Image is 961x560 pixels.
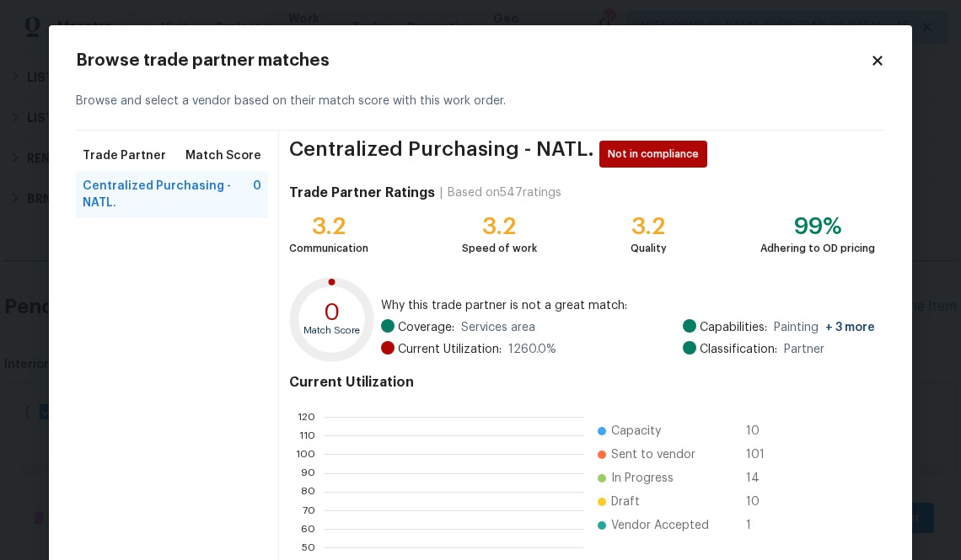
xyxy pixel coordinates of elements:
div: Quality [631,240,667,257]
span: Vendor Accepted [611,517,709,534]
span: 10 [746,493,773,510]
text: Match Score [303,326,360,335]
span: 10 [746,423,773,440]
span: Capabilities: [700,319,767,336]
span: 1260.0 % [508,341,556,358]
span: Trade Partner [83,147,166,164]
span: Classification: [700,341,777,358]
div: 3.2 [289,218,368,235]
span: Services area [461,319,535,336]
span: Painting [774,319,875,336]
span: Centralized Purchasing - NATL. [83,178,253,211]
span: Not in compliance [608,146,706,163]
text: 110 [299,430,315,440]
text: 120 [298,412,315,422]
span: Centralized Purchasing - NATL. [289,141,594,168]
span: Draft [611,493,640,510]
div: Based on 547 ratings [448,184,561,201]
div: Speed of work [462,240,537,257]
text: 80 [301,487,315,497]
div: | [435,184,448,201]
span: 14 [746,470,773,487]
span: Match Score [185,147,261,164]
span: Why this trade partner is not a great match: [381,297,875,314]
span: Sent to vendor [611,446,695,463]
div: Adhering to OD pricing [760,240,875,257]
text: 50 [302,543,315,553]
span: In Progress [611,470,674,487]
span: Capacity [611,423,661,440]
span: Coverage: [398,319,454,336]
div: Browse and select a vendor based on their match score with this work order. [76,72,885,131]
text: 60 [301,524,315,534]
text: 90 [301,468,315,478]
h2: Browse trade partner matches [76,52,870,69]
span: 1 [746,517,773,534]
div: 3.2 [462,218,537,235]
div: Communication [289,240,368,257]
span: Partner [784,341,824,358]
div: 3.2 [631,218,667,235]
span: 101 [746,446,773,463]
h4: Trade Partner Ratings [289,184,435,201]
span: 0 [253,178,261,211]
h4: Current Utilization [289,374,875,391]
text: 70 [303,505,315,515]
div: 99% [760,218,875,235]
span: + 3 more [825,322,875,333]
span: Current Utilization: [398,341,502,358]
text: 0 [324,301,341,324]
text: 100 [296,450,315,460]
